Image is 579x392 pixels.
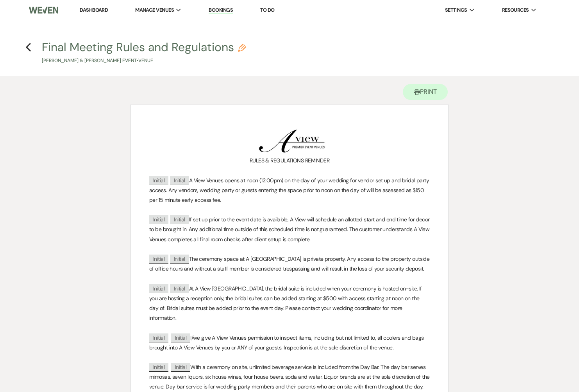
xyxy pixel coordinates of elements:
span: At A View [GEOGRAPHIC_DATA], the bridal suite is included when your ceremony is hosted on-site. I... [149,285,423,322]
span: Resources [502,6,529,14]
span: Initial [171,363,190,372]
span: Initial [171,333,190,342]
p: [PERSON_NAME] & [PERSON_NAME] Event • Venue [42,57,246,64]
button: Print [403,84,448,100]
span: Initial [149,333,168,342]
span: The ceremony space at A [GEOGRAPHIC_DATA] is private property. Any access to the property outside... [149,255,431,272]
span: RULES & REGULATIONS REMINDER [250,157,329,164]
span: If set up prior to the event date is available, A View will schedule an allotted start and end ti... [149,216,431,242]
span: Initial [170,176,189,185]
a: Bookings [209,7,233,14]
span: A View Venues opens at noon (12:00pm) on the day of your wedding for vendor set up and bridal par... [149,177,431,203]
span: Initial [149,284,168,293]
img: Screenshot 2024-03-06 at 2.01.20 PM.png [250,125,329,156]
a: Dashboard [80,7,108,13]
span: Initial [149,176,168,185]
p: I/we give A View Venues permission to inspect items, including but not limited to, all coolers an... [149,333,430,353]
span: Initial [170,215,189,224]
img: Weven Logo [29,2,58,18]
span: Initial [149,363,168,372]
a: To Do [260,7,275,13]
span: Initial [149,215,168,224]
span: Manage Venues [135,6,174,14]
button: Final Meeting Rules and Regulations[PERSON_NAME] & [PERSON_NAME] Event•Venue [42,41,246,64]
span: Initial [149,255,168,264]
span: Settings [445,6,467,14]
span: Initial [170,284,189,293]
span: Initial [170,255,189,264]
